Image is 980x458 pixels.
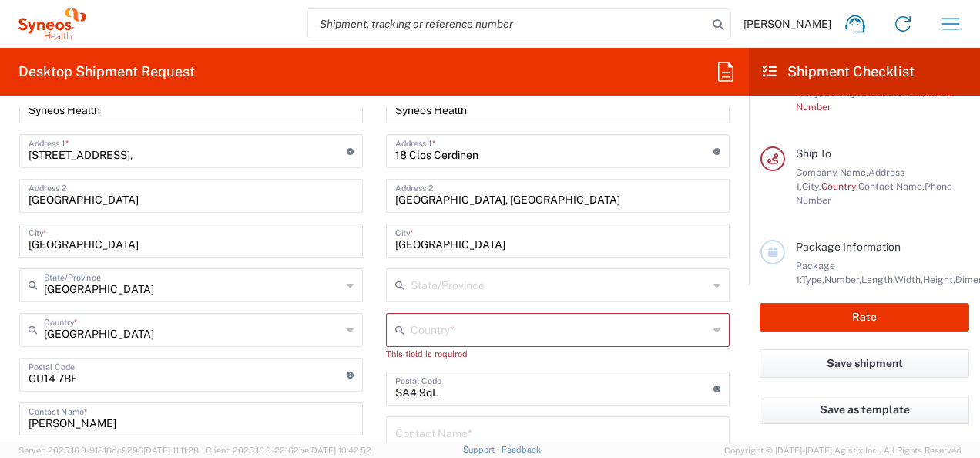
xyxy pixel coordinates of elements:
[796,167,868,178] span: Company Name,
[463,445,502,454] a: Support
[801,274,824,285] span: Type,
[309,446,371,455] span: [DATE] 10:42:52
[858,180,925,192] span: Contact Name,
[894,274,923,285] span: Width,
[18,62,195,81] h2: Desktop Shipment Request
[821,180,858,192] span: Country,
[743,17,831,31] span: [PERSON_NAME]
[861,274,894,285] span: Length,
[386,347,730,361] div: This field is required
[796,147,831,160] span: Ship To
[824,274,861,285] span: Number,
[760,303,969,332] button: Rate
[143,446,199,455] span: [DATE] 11:11:28
[724,443,962,457] span: Copyright © [DATE]-[DATE] Agistix Inc., All Rights Reserved
[763,62,915,81] h2: Shipment Checklist
[796,260,835,285] span: Package 1:
[308,9,707,39] input: Shipment, tracking or reference number
[802,180,821,192] span: City,
[923,274,955,285] span: Height,
[760,396,969,424] button: Save as template
[502,445,541,454] a: Feedback
[18,446,199,455] span: Server: 2025.16.0-91816dc9296
[206,446,371,455] span: Client: 2025.16.0-22162be
[796,241,901,253] span: Package Information
[760,349,969,378] button: Save shipment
